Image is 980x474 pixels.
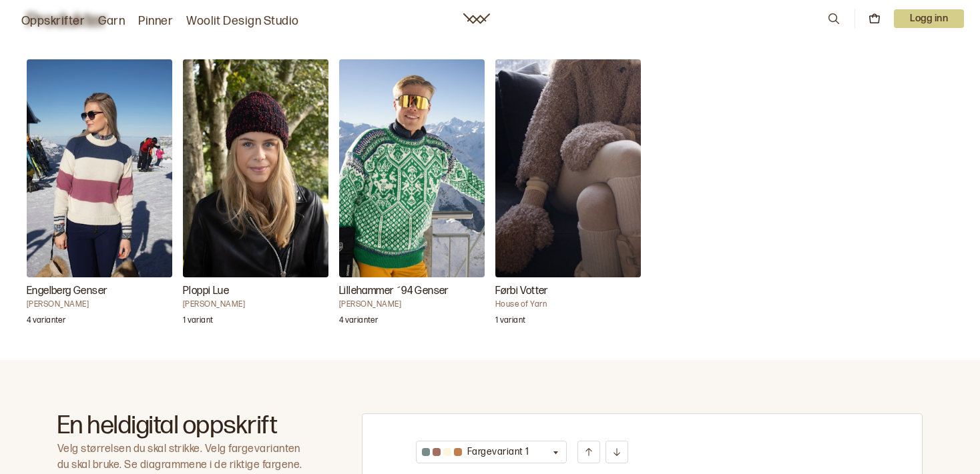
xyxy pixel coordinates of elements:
button: User dropdown [894,9,964,28]
h3: Lillehammer ´94 Genser [339,283,485,299]
img: Mari Kalberg SkjævelandPloppi Lue [183,59,328,277]
h3: Ploppi Lue [183,283,328,299]
p: Fargevariant 1 [467,445,529,459]
h4: House of Yarn [495,299,641,310]
img: House of YarnFørbi Votter [495,59,641,277]
h4: [PERSON_NAME] [27,299,172,310]
img: Ane Kydland ThomassenEngelberg Genser [27,59,172,277]
h4: [PERSON_NAME] [183,299,328,310]
h3: Førbi Votter [495,283,641,299]
h4: [PERSON_NAME] [339,299,485,310]
a: Ploppi Lue [183,59,328,334]
p: Logg inn [894,9,964,28]
a: Oppskrifter [21,12,85,31]
a: Lillehammer ´94 Genser [339,59,485,334]
a: Engelberg Genser [27,59,172,334]
button: Fargevariant 1 [416,441,567,463]
p: 4 varianter [27,315,65,329]
a: Woolit Design Studio [186,12,299,31]
p: 1 variant [183,315,213,329]
a: Pinner [138,12,173,31]
h3: Engelberg Genser [27,283,172,299]
a: Woolit [463,13,490,24]
img: Margaretha FinsethLillehammer ´94 Genser [339,59,485,277]
h2: En heldigital oppskrift [57,413,314,439]
a: Garn [98,12,125,31]
p: 1 variant [495,315,525,329]
p: 4 varianter [339,315,378,329]
a: Førbi Votter [495,59,641,334]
